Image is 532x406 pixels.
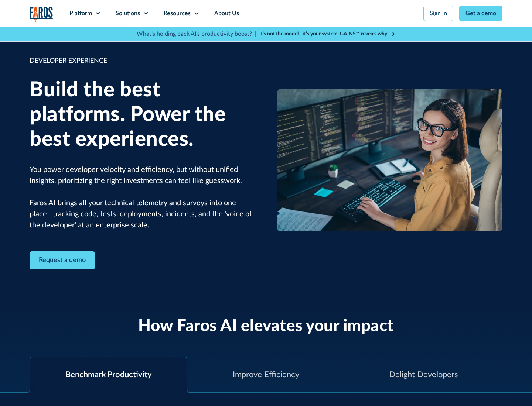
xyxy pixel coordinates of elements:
[259,31,387,37] strong: It’s not the model—it’s your system. GAINS™ reveals why
[30,7,53,22] img: Logo of the analytics and reporting company Faros.
[65,369,151,381] div: Benchmark Productivity
[30,78,255,152] h1: Build the best platforms. Power the best experiences.
[423,6,453,21] a: Sign in
[116,9,140,18] div: Solutions
[69,9,92,18] div: Platform
[459,6,502,21] a: Get a demo
[164,9,191,18] div: Resources
[30,164,255,231] p: You power developer velocity and efficiency, but without unified insights, prioritizing the right...
[30,7,53,22] a: home
[389,369,458,381] div: Delight Developers
[30,251,95,269] a: Contact Modal
[259,30,395,38] a: It’s not the model—it’s your system. GAINS™ reveals why
[137,30,256,38] p: What's holding back AI's productivity boost? |
[233,369,299,381] div: Improve Efficiency
[30,56,255,66] div: DEVELOPER EXPERIENCE
[138,317,394,336] h2: How Faros AI elevates your impact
